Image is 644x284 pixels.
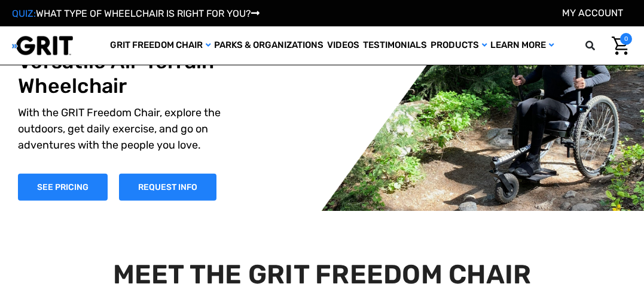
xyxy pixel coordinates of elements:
input: Search [603,33,609,58]
p: With the GRIT Freedom Chair, explore the outdoors, get daily exercise, and go on adventures with ... [18,105,221,153]
a: Account [562,7,623,19]
img: GRIT All-Terrain Wheelchair and Mobility Equipment [12,35,73,56]
h1: The World's Most Versatile All-Terrain Wheelchair [18,25,221,98]
a: Videos [325,26,361,65]
a: Slide number 1, Request Information [119,174,216,201]
a: GRIT Freedom Chair [108,26,212,65]
a: Learn More [489,26,556,65]
a: QUIZ:WHAT TYPE OF WHEELCHAIR IS RIGHT FOR YOU? [12,8,260,19]
a: Shop Now [18,174,108,201]
a: Products [429,26,489,65]
span: QUIZ: [12,8,36,19]
span: 0 [620,33,632,45]
a: Testimonials [361,26,429,65]
img: Cart [612,37,629,55]
a: Cart with 0 items [609,33,632,58]
a: Parks & Organizations [212,26,325,65]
